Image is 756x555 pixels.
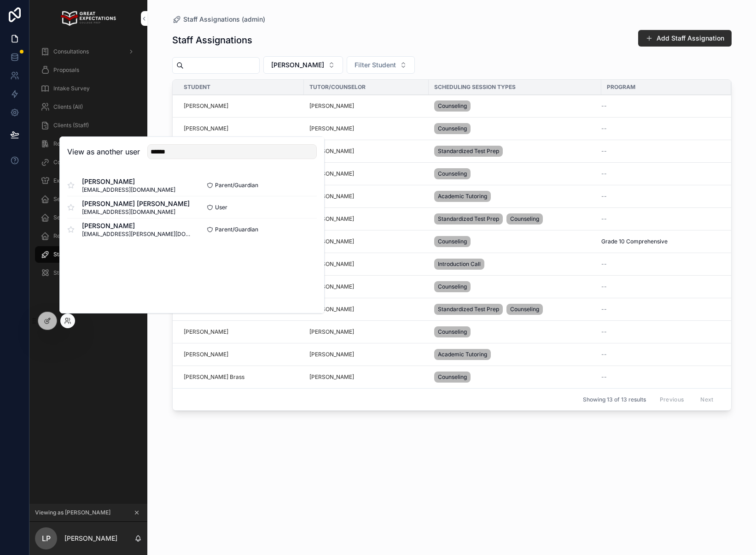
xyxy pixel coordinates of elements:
span: [PERSON_NAME] [309,306,354,313]
a: -- [601,148,720,155]
a: [PERSON_NAME] [184,328,228,336]
a: Grade 10 Comprehensive [601,238,720,245]
a: [PERSON_NAME] [184,328,298,336]
a: Counseling [434,99,596,113]
span: Staff Assignations (admin) [53,251,121,258]
span: Parent/Guardian [215,182,258,189]
a: [PERSON_NAME] [309,306,423,313]
span: Introduction Call [438,260,481,268]
a: [PERSON_NAME] [309,260,354,268]
a: [PERSON_NAME] [309,373,354,381]
a: Counseling [434,234,596,249]
span: [PERSON_NAME] [184,102,228,110]
span: Scheduling Session Types [434,83,516,91]
a: Standardized Test PrepCounseling [434,212,596,226]
span: Intake Survey [53,85,90,92]
a: -- [601,328,720,336]
span: Counseling [510,215,539,223]
a: [PERSON_NAME] [309,102,423,110]
a: Proposals [35,62,142,78]
a: [PERSON_NAME] Brass [184,373,298,381]
span: Requested Materials (Staff) [53,140,124,148]
span: -- [601,373,607,381]
span: -- [601,193,607,200]
a: Counseling [434,166,596,181]
span: -- [601,306,607,313]
a: [PERSON_NAME] [184,125,228,132]
span: -- [601,102,607,110]
span: -- [601,215,607,223]
a: Intake Survey [35,80,142,97]
a: [PERSON_NAME] [309,148,423,155]
a: -- [601,283,720,290]
a: [PERSON_NAME] [309,238,354,245]
span: Parent/Guardian [215,226,258,233]
a: -- [601,306,720,313]
a: -- [601,215,720,223]
a: Standardized Test PrepCounseling [434,302,596,317]
span: [PERSON_NAME] [309,351,354,358]
a: -- [601,125,720,132]
a: [PERSON_NAME] [184,125,298,132]
a: Counseling [434,325,596,339]
span: Student Files [53,269,87,277]
a: -- [601,193,720,200]
span: [EMAIL_ADDRESS][DOMAIN_NAME] [82,208,190,216]
span: Program [607,83,635,91]
span: Consultations [53,48,89,55]
span: LP [42,533,51,544]
span: [EMAIL_ADDRESS][PERSON_NAME][DOMAIN_NAME] [82,230,192,238]
a: Counseling [434,121,596,136]
span: Clients (All) [53,103,83,111]
span: CounselMore [53,159,88,166]
span: [PERSON_NAME] [PERSON_NAME] [82,199,190,208]
span: [PERSON_NAME] [184,351,228,358]
a: Introduction Call [434,257,596,272]
span: [PERSON_NAME] [309,215,354,223]
button: Select Button [263,56,343,74]
a: [PERSON_NAME] [309,351,423,358]
a: Academic Tutoring [434,347,596,362]
a: [PERSON_NAME] [184,102,298,110]
a: [PERSON_NAME] [309,283,354,290]
span: -- [601,170,607,177]
a: [PERSON_NAME] [309,193,423,200]
a: Student Files [35,265,142,281]
span: Counseling [438,102,467,110]
a: -- [601,260,720,268]
span: Session Reports (admin) [53,214,116,221]
div: scrollable content [29,37,147,293]
span: Student [184,83,210,91]
span: -- [601,328,607,336]
span: [PERSON_NAME] [309,170,354,177]
a: [PERSON_NAME] [309,193,354,200]
a: CounselMore [35,154,142,171]
a: Extracurriculars [35,172,142,189]
span: Showing 13 of 13 results [583,396,646,403]
button: Add Staff Assignation [638,30,732,47]
span: Extracurriculars [53,177,96,184]
span: Grade 10 Comprehensive [601,238,668,245]
a: [PERSON_NAME] [309,238,423,245]
span: Requested Materials (admin) [53,232,128,240]
a: [PERSON_NAME] [309,170,423,177]
a: [PERSON_NAME] [309,125,354,132]
a: [PERSON_NAME] Brass [184,373,244,381]
span: [PERSON_NAME] [309,102,354,110]
a: Staff Assignations (admin) [35,246,142,263]
a: [PERSON_NAME] [309,260,423,268]
span: Counseling [438,373,467,381]
span: Proposals [53,66,79,74]
span: -- [601,148,607,155]
h2: View as another user [67,146,140,157]
span: [PERSON_NAME] [309,328,354,336]
p: [PERSON_NAME] [64,534,117,543]
span: Counseling [438,238,467,245]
